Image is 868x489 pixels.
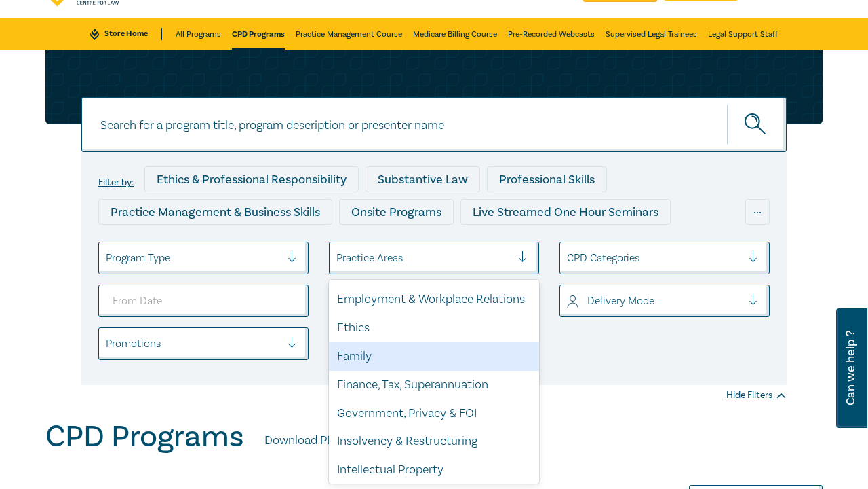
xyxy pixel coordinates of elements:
[329,342,539,371] div: Family
[726,388,787,402] div: Hide Filters
[329,427,539,456] div: Insolvency & Restructuring
[339,199,454,225] div: Onsite Programs
[745,199,770,225] div: ...
[366,166,480,192] div: Substantive Law
[329,399,539,428] div: Government, Privacy & FOI
[90,28,161,40] a: Store Home
[81,97,787,152] input: Search for a program title, program description or presenter name
[45,419,244,454] h1: CPD Programs
[413,18,497,50] a: Medicare Billing Course
[264,432,341,450] a: Download PDF
[329,456,539,484] div: Intellectual Property
[329,314,539,342] div: Ethics
[508,18,595,50] a: Pre-Recorded Webcasts
[567,293,570,308] input: select
[606,18,697,50] a: Supervised Legal Trainees
[329,285,539,314] div: Employment & Workplace Relations
[487,166,607,192] div: Professional Skills
[329,371,539,399] div: Finance, Tax, Superannuation
[567,251,570,266] input: select
[176,18,221,50] a: All Programs
[144,166,359,192] div: Ethics & Professional Responsibility
[296,18,402,50] a: Practice Management Course
[232,18,285,50] a: CPD Programs
[106,251,108,266] input: select
[98,199,332,225] div: Practice Management & Business Skills
[844,316,857,420] span: Can we help ?
[361,232,576,257] div: Live Streamed Practical Workshops
[98,232,354,257] div: Live Streamed Conferences and Intensives
[106,336,108,351] input: select
[460,199,671,225] div: Live Streamed One Hour Seminars
[98,285,309,317] input: From Date
[336,251,339,266] input: select
[708,18,778,50] a: Legal Support Staff
[98,177,134,188] label: Filter by:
